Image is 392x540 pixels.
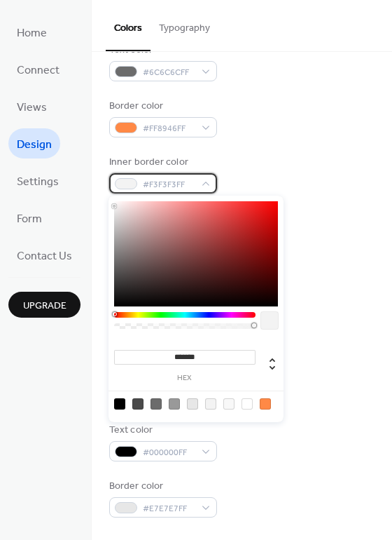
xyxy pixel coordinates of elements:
[8,203,50,233] a: Form
[23,299,66,313] span: Upgrade
[8,128,60,158] a: Design
[143,177,195,192] span: #F3F3F3FF
[143,65,195,80] span: #6C6C6CFF
[17,245,72,267] span: Contact Us
[17,97,47,119] span: Views
[109,423,214,438] div: Text color
[17,22,47,44] span: Home
[114,374,255,382] label: hex
[8,166,67,196] a: Settings
[260,398,271,410] div: rgb(255, 137, 70)
[114,398,125,410] div: rgb(0, 0, 0)
[223,398,234,410] div: rgb(248, 248, 248)
[17,171,59,193] span: Settings
[8,91,55,121] a: Views
[109,155,214,170] div: Inner border color
[205,398,216,410] div: rgb(243, 243, 243)
[109,43,214,58] div: Text color
[169,398,180,410] div: rgb(153, 153, 153)
[143,501,195,516] span: #E7E7E7FF
[132,398,143,410] div: rgb(74, 74, 74)
[143,121,195,136] span: #FF8946FF
[17,134,52,156] span: Design
[8,292,80,318] button: Upgrade
[143,445,195,460] span: #000000FF
[17,208,42,230] span: Form
[109,99,214,114] div: Border color
[109,479,214,494] div: Border color
[8,54,68,84] a: Connect
[150,398,162,410] div: rgb(108, 108, 108)
[187,398,198,410] div: rgb(231, 231, 231)
[241,398,253,410] div: rgb(255, 255, 255)
[17,60,59,81] span: Connect
[8,17,55,47] a: Home
[8,240,80,270] a: Contact Us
